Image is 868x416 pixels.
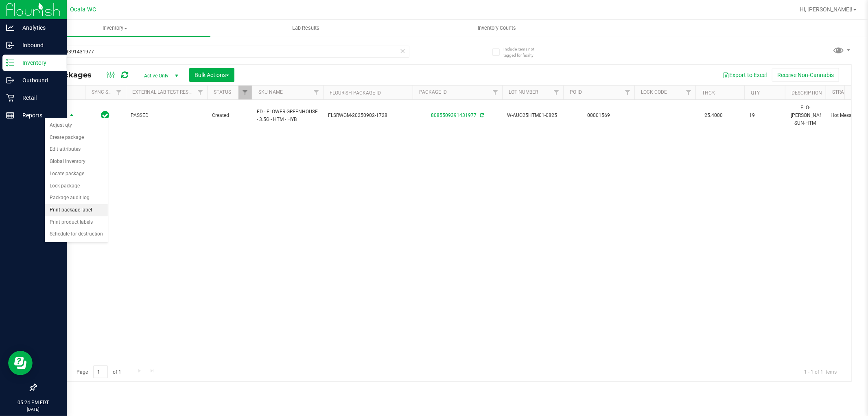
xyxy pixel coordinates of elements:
a: Status [214,89,231,95]
span: 25.4000 [700,110,727,121]
span: In Sync [101,110,110,121]
li: Locate package [45,168,108,180]
input: Search Package ID, Item Name, SKU, Lot or Part Number... [36,46,409,58]
li: Create package [45,132,108,144]
input: 1 [93,365,108,378]
a: Filter [621,86,634,99]
p: Inbound [14,40,63,50]
li: Edit attributes [45,143,108,156]
span: Page of 1 [70,365,128,378]
a: Filter [112,86,126,99]
inline-svg: Retail [6,94,14,102]
a: Filter [310,86,323,99]
span: Sync from Compliance System [479,112,484,118]
li: Print product labels [45,216,108,229]
a: 00001569 [588,112,610,118]
button: Bulk Actions [189,68,234,82]
li: Lock package [45,180,108,192]
a: Filter [194,86,207,99]
span: Inventory [20,24,210,32]
a: Sync Status [92,89,123,95]
span: Lab Results [281,24,330,32]
span: 19 [749,112,780,119]
a: Strain [832,89,849,95]
a: Package ID [419,89,447,95]
a: Flourish Package ID [330,90,381,96]
button: Receive Non-Cannabis [772,68,839,82]
span: All Packages [42,70,100,79]
a: 8085509391431977 [431,112,477,118]
span: Include items not tagged for facility [503,46,544,58]
inline-svg: Reports [6,111,14,119]
a: Inventory [20,20,210,37]
a: External Lab Test Result [132,89,196,95]
a: Lab Results [210,20,401,37]
a: Inventory Counts [401,20,592,37]
a: SKU Name [258,89,283,95]
span: FLSRWGM-20250902-1728 [328,112,408,119]
a: Lot Number [509,89,538,95]
a: THC% [702,90,715,96]
a: Filter [238,86,252,99]
inline-svg: Inventory [6,59,14,67]
p: [DATE] [4,406,63,412]
div: FLO-[PERSON_NAME]-SUN-HTM [790,103,821,128]
span: PASSED [131,112,202,119]
li: Global inventory [45,156,108,168]
span: Bulk Actions [195,72,229,78]
inline-svg: Inbound [6,41,14,49]
p: 05:24 PM EDT [4,399,63,406]
span: select [67,110,77,121]
a: PO ID [570,89,582,95]
inline-svg: Outbound [6,76,14,84]
a: Filter [682,86,695,99]
span: FD - FLOWER GREENHOUSE - 3.5G - HTM - HYB [257,108,318,123]
a: Filter [550,86,563,99]
span: Inventory Counts [467,24,527,32]
a: Filter [489,86,502,99]
a: Lock Code [641,89,667,95]
span: Ocala WC [70,6,96,13]
p: Outbound [14,75,63,85]
p: Analytics [14,23,63,33]
span: Created [212,112,247,119]
span: Hi, [PERSON_NAME]! [800,6,853,13]
a: Description [791,90,822,96]
span: Clear [400,46,406,56]
p: Reports [14,110,63,120]
a: Qty [751,90,760,96]
span: 1 - 1 of 1 items [798,365,843,378]
p: Inventory [14,58,63,68]
li: Package audit log [45,192,108,204]
button: Export to Excel [717,68,772,82]
iframe: Resource center [8,351,33,375]
p: Retail [14,93,63,103]
inline-svg: Analytics [6,24,14,32]
span: W-AUG25HTM01-0825 [507,112,558,119]
li: Adjust qty [45,119,108,132]
li: Print package label [45,204,108,216]
li: Schedule for destruction [45,228,108,240]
